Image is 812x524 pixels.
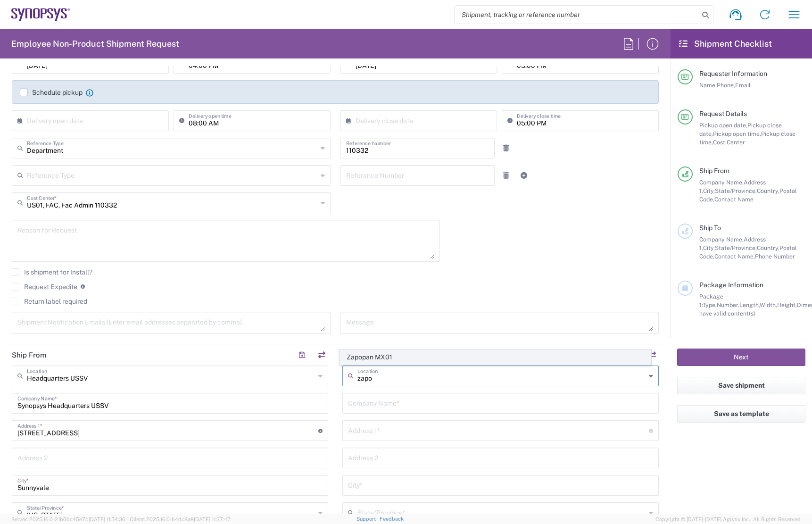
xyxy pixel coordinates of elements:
[739,301,760,308] span: Length,
[703,187,715,194] span: City,
[499,141,513,155] a: Remove Reference
[499,169,513,182] a: Remove Reference
[655,515,801,524] span: Copyright © [DATE]-[DATE] Agistix Inc., All Rights Reserved
[699,70,767,77] span: Requester Information
[760,301,777,308] span: Width,
[717,82,735,89] span: Phone,
[194,516,231,522] span: [DATE] 11:37:47
[757,187,779,194] span: Country,
[715,187,757,194] span: State/Province,
[89,516,125,522] span: [DATE] 11:54:36
[12,283,77,291] label: Request Expedite
[714,196,754,203] span: Contact Name
[713,139,745,146] span: Cost Center
[713,130,761,137] span: Pickup open time,
[340,350,651,365] span: Zapopan MX01
[757,244,779,251] span: Country,
[12,268,92,276] label: Is shipment for Install?
[12,350,46,360] h2: Ship From
[677,349,805,366] button: Next
[517,169,530,182] a: Add Reference
[699,179,744,186] span: Company Name,
[703,244,715,251] span: City,
[699,236,744,243] span: Company Name,
[699,110,747,117] span: Request Details
[717,301,739,308] span: Number,
[735,82,751,89] span: Email
[455,6,699,24] input: Shipment, tracking or reference number
[699,224,721,232] span: Ship To
[714,253,755,260] span: Contact Name,
[11,516,125,522] span: Server: 2025.16.0-21b0bc45e7b
[130,516,231,522] span: Client: 2025.16.0-b4dc8a9
[699,293,723,308] span: Package 1:
[677,405,805,423] button: Save as template
[699,167,729,175] span: Ship From
[699,281,763,289] span: Package Information
[715,244,757,251] span: State/Province,
[11,38,179,50] h2: Employee Non-Product Shipment Request
[703,301,717,308] span: Type,
[699,82,717,89] span: Name,
[20,89,83,96] label: Schedule pickup
[380,516,404,522] a: Feedback
[356,516,380,522] a: Support
[12,298,87,305] label: Return label required
[699,122,747,129] span: Pickup open date,
[679,38,772,50] h2: Shipment Checklist
[777,301,797,308] span: Height,
[755,253,795,260] span: Phone Number
[677,377,805,394] button: Save shipment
